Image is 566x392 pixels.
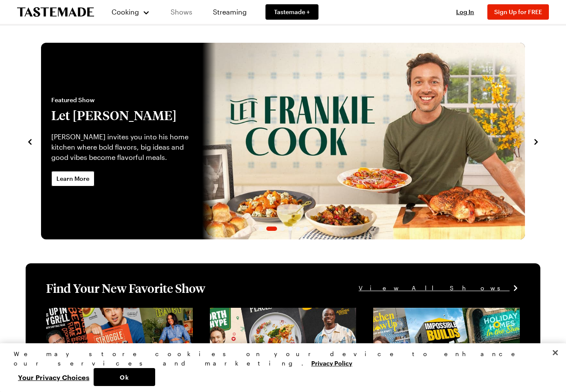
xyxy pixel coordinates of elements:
[51,108,192,123] h2: Let [PERSON_NAME]
[546,343,565,362] button: Close
[111,2,150,22] button: Cooking
[487,4,549,20] button: Sign Up for FREE
[266,227,277,231] span: Go to slide 2
[265,4,318,20] a: Tastemade +
[448,8,482,16] button: Log In
[51,132,192,162] p: [PERSON_NAME] invites you into his home kitchen where bold flavors, big ideas and good vibes beco...
[51,96,192,104] span: Featured Show
[259,227,263,231] span: Go to slide 1
[112,8,139,16] span: Cooking
[532,136,540,146] button: navigate to next item
[280,227,285,231] span: Go to slide 3
[304,227,308,231] span: Go to slide 6
[456,8,474,15] span: Log In
[17,7,94,17] a: To Tastemade Home Page
[311,359,352,367] a: More information about your privacy, opens in a new tab
[46,280,205,296] h1: Find Your New Favorite Show
[14,349,545,368] div: We may store cookies on your device to enhance our services and marketing.
[494,8,542,15] span: Sign Up for FREE
[14,349,545,386] div: Privacy
[41,43,525,239] div: 2 / 6
[51,171,94,186] a: Learn More
[94,368,155,386] button: Ok
[359,283,520,293] a: View All Shows
[359,283,510,293] span: View All Shows
[296,227,300,231] span: Go to slide 5
[46,309,163,317] a: View full content for [object Object]
[288,227,292,231] span: Go to slide 4
[373,309,490,317] a: View full content for [object Object]
[210,309,327,317] a: View full content for [object Object]
[56,174,89,183] span: Learn More
[14,368,94,386] button: Your Privacy Choices
[26,136,34,146] button: navigate to previous item
[274,8,310,16] span: Tastemade +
